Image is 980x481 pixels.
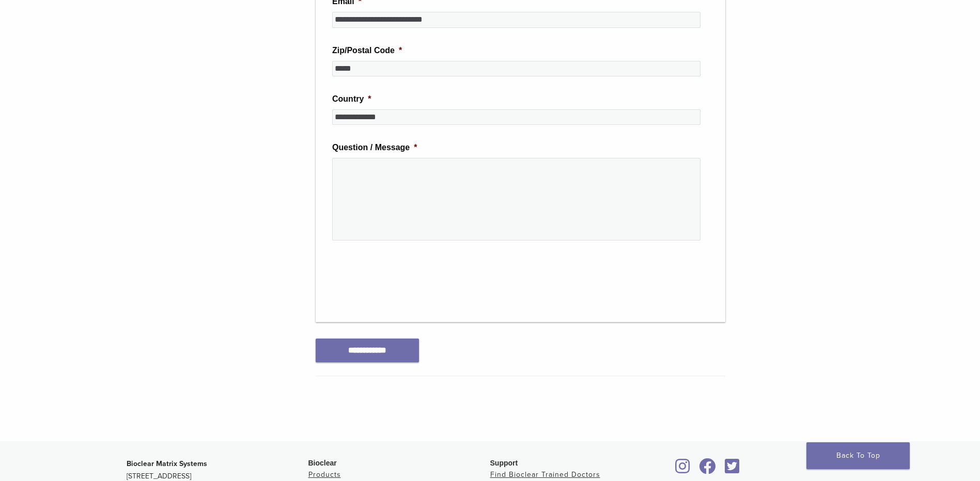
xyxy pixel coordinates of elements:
[722,464,743,475] a: Bioclear
[806,442,910,469] a: Back To Top
[490,459,518,467] span: Support
[332,142,417,153] label: Question / Message
[490,470,600,479] a: Find Bioclear Trained Doctors
[332,257,489,297] iframe: reCAPTCHA
[332,45,402,56] label: Zip/Postal Code
[672,464,694,475] a: Bioclear
[127,459,207,468] strong: Bioclear Matrix Systems
[308,470,341,479] a: Products
[308,459,337,467] span: Bioclear
[332,94,371,105] label: Country
[696,464,720,475] a: Bioclear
